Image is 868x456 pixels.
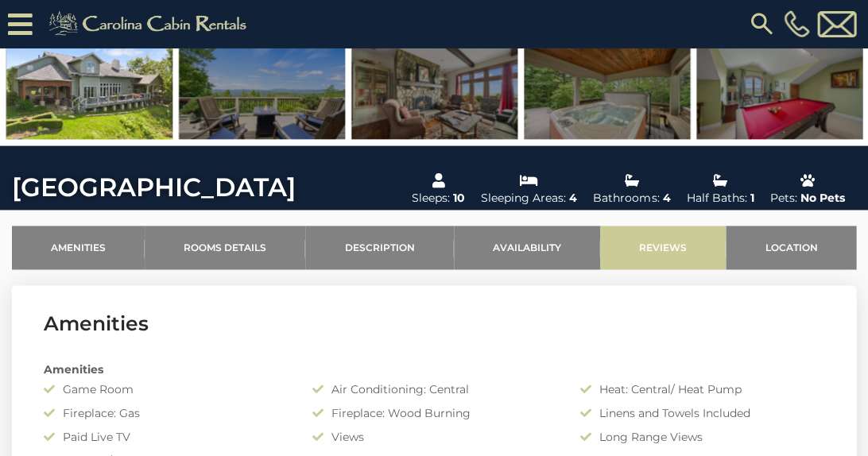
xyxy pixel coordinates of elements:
[32,361,836,377] div: Amenities
[351,40,517,139] img: 168777865
[305,226,453,269] a: Description
[568,428,836,444] div: Long Range Views
[454,226,600,269] a: Availability
[44,309,824,337] h3: Amenities
[179,40,345,139] img: 168777846
[696,40,862,139] img: 168777900
[568,381,836,396] div: Heat: Central/ Heat Pump
[145,226,305,269] a: Rooms Details
[300,428,568,444] div: Views
[32,404,300,420] div: Fireplace: Gas
[12,226,145,269] a: Amenities
[41,8,260,40] img: Khaki-logo.png
[600,226,726,269] a: Reviews
[747,10,776,38] img: search-regular.svg
[300,381,568,396] div: Air Conditioning: Central
[726,226,856,269] a: Location
[32,428,300,444] div: Paid Live TV
[6,40,172,139] img: 168777839
[300,404,568,420] div: Fireplace: Wood Burning
[780,10,813,37] a: [PHONE_NUMBER]
[32,381,300,396] div: Game Room
[568,404,836,420] div: Linens and Towels Included
[524,40,690,139] img: 168777861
